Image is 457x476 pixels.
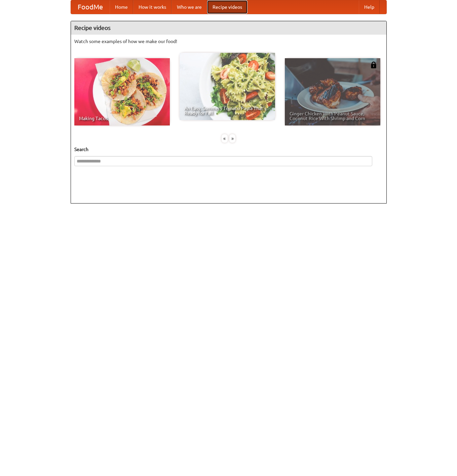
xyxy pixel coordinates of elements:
p: Watch some examples of how we make our food! [74,38,383,45]
h5: Search [74,146,383,153]
a: FoodMe [71,0,110,14]
a: Recipe videos [207,0,247,14]
span: Making Tacos [79,116,165,121]
a: Home [110,0,133,14]
a: Help [359,0,380,14]
a: Who we are [172,0,207,14]
a: Making Tacos [74,58,170,125]
h4: Recipe videos [71,21,386,35]
span: An Easy, Summery Tomato Pasta That's Ready for Fall [184,106,270,115]
a: How it works [133,0,172,14]
img: 483408.png [370,62,377,68]
a: An Easy, Summery Tomato Pasta That's Ready for Fall [180,53,275,120]
div: » [229,134,235,143]
div: « [222,134,228,143]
